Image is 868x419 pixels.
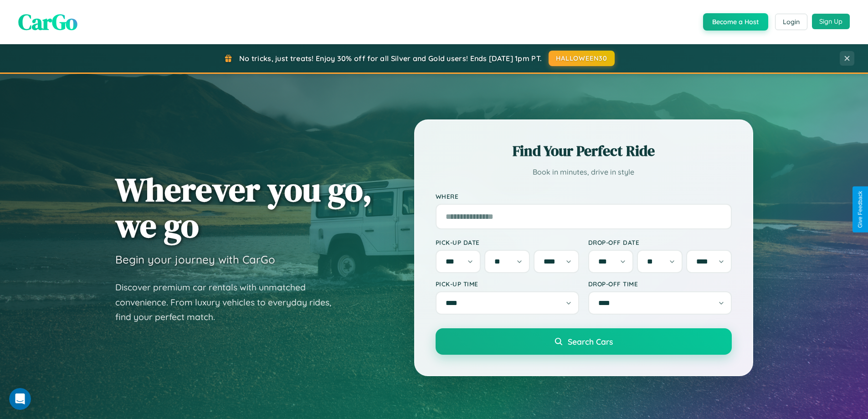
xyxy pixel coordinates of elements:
label: Pick-up Time [436,280,579,288]
span: CarGo [18,7,77,37]
h3: Begin your journey with CarGo [115,253,275,266]
label: Drop-off Date [588,238,732,246]
label: Pick-up Date [436,238,579,246]
iframe: Intercom live chat [9,388,31,410]
div: Give Feedback [857,191,863,228]
label: Drop-off Time [588,280,732,288]
button: HALLOWEEN30 [549,51,615,66]
p: Discover premium car rentals with unmatched convenience. From luxury vehicles to everyday rides, ... [115,280,343,325]
p: Book in minutes, drive in style [436,166,732,179]
span: Search Cars [568,336,613,347]
label: Where [436,192,732,200]
button: Search Cars [436,328,732,355]
h1: Wherever you go, we go [115,171,372,243]
button: Login [775,14,807,30]
button: Sign Up [812,14,850,29]
h2: Find Your Perfect Ride [436,141,732,161]
button: Become a Host [703,13,768,31]
span: No tricks, just treats! Enjoy 30% off for all Silver and Gold users! Ends [DATE] 1pm PT. [239,54,542,63]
